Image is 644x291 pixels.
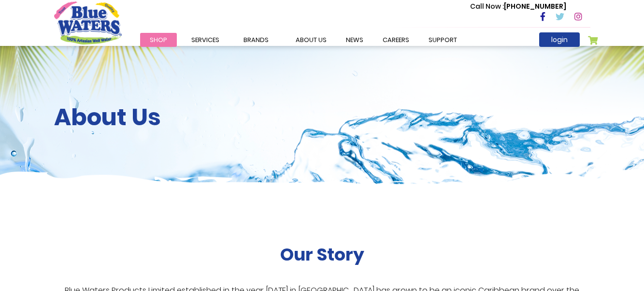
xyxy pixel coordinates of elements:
a: support [419,33,467,47]
p: [PHONE_NUMBER] [470,1,566,12]
a: News [336,33,373,47]
a: store logo [54,1,122,44]
span: Brands [243,35,269,44]
span: Shop [150,35,167,44]
a: login [539,32,580,47]
a: careers [373,33,419,47]
span: Services [191,35,219,44]
span: Call Now : [470,1,504,11]
a: about us [286,33,336,47]
h2: Our Story [280,244,364,265]
h2: About Us [54,103,590,131]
